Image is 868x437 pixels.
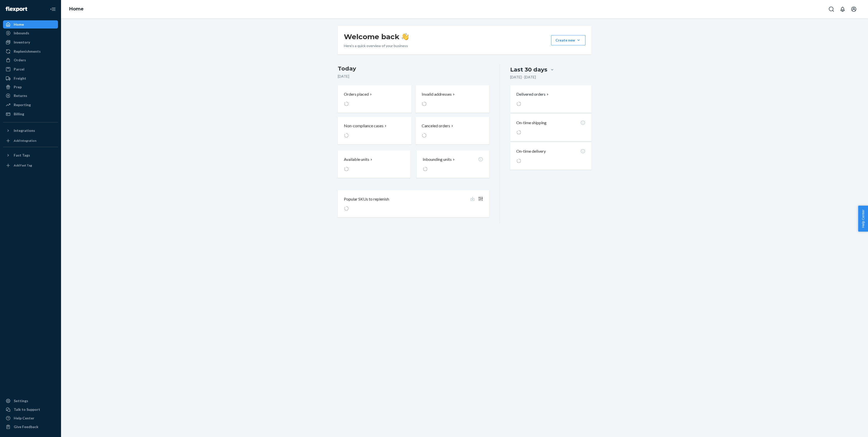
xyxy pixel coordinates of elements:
[3,110,58,118] a: Billing
[416,85,489,113] button: Invalid addresses
[14,111,24,117] div: Billing
[344,196,389,202] p: Popular SKUs to replenish
[3,83,58,91] a: Prep
[14,22,24,27] div: Home
[3,126,58,135] button: Integrations
[510,66,547,74] div: Last 30 days
[14,93,27,98] div: Returns
[3,38,58,46] a: Inventory
[3,74,58,82] a: Freight
[3,414,58,422] a: Help Center
[3,423,58,431] button: Give Feedback
[422,123,450,129] p: Canceled orders
[826,4,836,14] button: Open Search Box
[516,148,546,154] p: On-time delivery
[858,206,868,232] button: Help Center
[14,398,28,403] div: Settings
[510,75,536,80] p: [DATE] - [DATE]
[14,424,38,429] div: Give Feedback
[14,49,41,54] div: Replenishments
[14,58,26,63] div: Orders
[14,416,34,421] div: Help Center
[849,4,859,14] button: Open account menu
[402,33,409,40] img: hand-wave emoji
[837,4,848,14] button: Open notifications
[344,32,409,41] h1: Welcome back
[14,67,24,72] div: Parcel
[338,150,410,178] button: Available units
[344,91,369,97] p: Orders placed
[3,101,58,109] a: Reporting
[3,20,58,29] a: Home
[6,7,27,12] img: Flexport logo
[3,92,58,100] a: Returns
[422,91,452,97] p: Invalid addresses
[338,85,411,113] button: Orders placed
[516,91,550,97] button: Delivered orders
[14,128,35,133] div: Integrations
[14,102,31,107] div: Reporting
[14,163,32,167] div: Add Fast Tag
[3,161,58,170] a: Add Fast Tag
[516,120,547,126] p: On-time shipping
[48,4,58,14] button: Close Navigation
[417,150,489,178] button: Inbounding units
[3,397,58,405] a: Settings
[338,74,490,79] p: [DATE]
[69,6,84,12] a: Home
[3,151,58,159] button: Fast Tags
[3,65,58,73] a: Parcel
[14,407,40,412] div: Talk to Support
[3,137,58,145] a: Add Integration
[3,47,58,55] a: Replenishments
[65,2,88,17] ol: breadcrumbs
[344,43,409,48] p: Here’s a quick overview of your business
[344,123,384,129] p: Non-compliance cases
[14,84,22,90] div: Prep
[416,117,489,144] button: Canceled orders
[3,405,58,414] a: Talk to Support
[338,117,411,144] button: Non-compliance cases
[14,153,30,158] div: Fast Tags
[344,157,369,162] p: Available units
[14,138,36,143] div: Add Integration
[551,35,585,45] button: Create new
[14,76,26,81] div: Freight
[14,40,30,45] div: Inventory
[14,31,29,36] div: Inbounds
[3,29,58,37] a: Inbounds
[423,157,452,162] p: Inbounding units
[338,65,490,73] h3: Today
[3,56,58,64] a: Orders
